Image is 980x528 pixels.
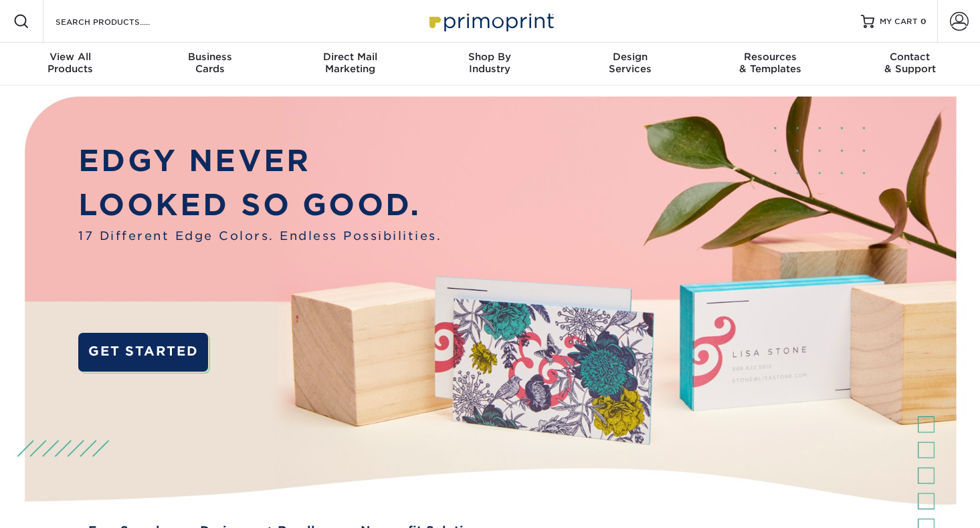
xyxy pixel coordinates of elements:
[280,51,420,75] div: Marketing
[420,43,560,86] a: Shop ByIndustry
[700,51,840,63] span: Resources
[78,183,442,227] p: LOOKED SO GOOD.
[840,43,980,86] a: Contact& Support
[54,13,185,29] input: SEARCH PRODUCTS.....
[420,51,560,75] div: Industry
[700,51,840,75] div: & Templates
[840,51,980,63] span: Contact
[420,51,560,63] span: Shop By
[423,7,557,35] img: Primoprint
[840,51,980,75] div: & Support
[78,333,208,372] a: GET STARTED
[280,43,420,86] a: Direct MailMarketing
[560,43,700,86] a: DesignServices
[560,51,700,63] span: Design
[78,139,442,183] p: EDGY NEVER
[920,17,926,26] span: 0
[140,51,280,75] div: Cards
[140,43,280,86] a: BusinessCards
[140,51,280,63] span: Business
[280,51,420,63] span: Direct Mail
[78,227,442,245] span: 17 Different Edge Colors. Endless Possibilities.
[560,51,700,75] div: Services
[700,43,840,86] a: Resources& Templates
[880,16,918,27] span: MY CART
